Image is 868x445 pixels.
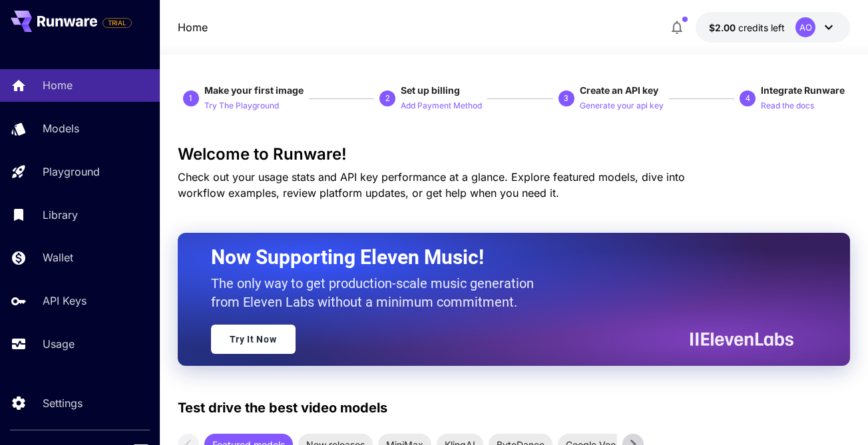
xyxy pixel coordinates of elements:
p: Settings [43,395,83,411]
p: 3 [564,92,568,104]
a: Try It Now [211,325,296,354]
nav: breadcrumb [178,19,208,35]
p: Try The Playground [204,100,279,112]
span: Add your payment card to enable full platform functionality. [103,15,132,31]
div: AO [795,17,815,37]
p: Wallet [43,249,73,265]
p: The only way to get production-scale music generation from Eleven Labs without a minimum commitment. [211,274,544,311]
p: Test drive the best video models [178,398,387,418]
p: Read the docs [761,100,814,112]
span: TRIAL [103,18,131,28]
span: $2.00 [709,22,738,33]
p: API Keys [43,293,87,309]
span: credits left [738,22,785,33]
div: $2.00 [709,21,785,35]
p: 1 [188,92,193,104]
p: Generate your api key [580,100,664,112]
button: Try The Playground [204,97,279,113]
button: Add Payment Method [401,97,482,113]
p: Playground [43,164,100,180]
p: Library [43,207,78,223]
button: $2.00AO [696,12,850,43]
button: Read the docs [761,97,814,113]
p: Home [43,77,73,93]
p: Add Payment Method [401,100,482,112]
h2: Now Supporting Eleven Music! [211,245,784,270]
span: Set up billing [401,84,460,96]
p: 4 [746,92,750,104]
span: Create an API key [580,84,658,96]
a: Home [178,19,208,35]
p: Models [43,120,79,136]
button: Generate your api key [580,97,664,113]
span: Check out your usage stats and API key performance at a glance. Explore featured models, dive int... [178,170,685,200]
p: 2 [385,92,390,104]
span: Make your first image [204,84,304,96]
h3: Welcome to Runware! [178,145,851,164]
p: Usage [43,336,75,352]
span: Integrate Runware [761,84,845,96]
